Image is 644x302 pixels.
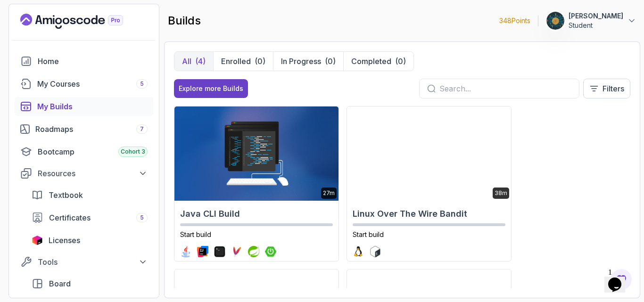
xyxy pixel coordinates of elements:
[182,56,191,67] p: All
[546,12,564,30] img: user profile image
[603,83,624,94] p: Filters
[213,52,273,71] button: Enrolled(0)
[395,56,406,67] div: (0)
[174,52,213,71] button: All(4)
[20,14,145,29] a: Landing page
[15,52,153,71] a: home
[231,246,242,257] img: maven logo
[140,80,144,88] span: 5
[15,253,153,270] button: Tools
[49,235,80,246] span: Licenses
[281,56,321,67] p: In Progress
[15,165,153,182] button: Resources
[180,230,211,238] span: Start build
[179,84,243,93] div: Explore more Builds
[221,56,251,67] p: Enrolled
[353,207,505,220] h2: Linux Over The Wire Bandit
[604,264,635,293] iframe: chat widget
[439,83,571,94] input: Search...
[140,214,144,221] span: 5
[325,56,336,67] div: (0)
[180,246,191,257] img: java logo
[370,246,381,257] img: bash logo
[26,274,153,293] a: board
[49,278,71,289] span: Board
[38,256,148,268] div: Tools
[353,246,364,257] img: linux logo
[353,230,384,238] span: Start build
[174,79,248,98] button: Explore more Builds
[15,120,153,139] a: roadmaps
[26,208,153,227] a: certificates
[15,97,153,116] a: builds
[180,207,333,220] h2: Java CLI Build
[37,101,148,112] div: My Builds
[26,186,153,204] a: textbook
[265,246,276,257] img: spring-boot logo
[15,142,153,161] a: bootcamp
[583,79,630,98] button: Filters
[347,106,511,201] img: Linux Over The Wire Bandit card
[569,21,623,30] p: Student
[15,74,153,93] a: courses
[174,106,339,201] img: Java CLI Build card
[214,246,225,257] img: terminal logo
[197,246,208,257] img: intellij logo
[323,189,335,197] p: 27m
[38,56,148,67] div: Home
[273,52,343,71] button: In Progress(0)
[569,11,623,21] p: [PERSON_NAME]
[174,106,339,261] a: Java CLI Build card27mJava CLI BuildStart buildjava logointellij logoterminal logomaven logosprin...
[168,13,201,28] h2: builds
[546,11,636,30] button: user profile image[PERSON_NAME]Student
[32,236,43,245] img: jetbrains icon
[49,189,83,201] span: Textbook
[195,56,206,67] div: (4)
[255,56,265,67] div: (0)
[347,106,512,261] a: Linux Over The Wire Bandit card38mLinux Over The Wire BanditStart buildlinux logobash logo
[495,189,507,197] p: 38m
[26,231,153,250] a: licenses
[499,16,530,25] p: 348 Points
[351,56,391,67] p: Completed
[35,123,148,135] div: Roadmaps
[343,52,413,71] button: Completed(0)
[140,125,144,133] span: 7
[248,246,259,257] img: spring logo
[121,148,145,155] span: Cohort 3
[37,78,148,90] div: My Courses
[38,146,148,157] div: Bootcamp
[38,168,148,179] div: Resources
[49,212,91,223] span: Certificates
